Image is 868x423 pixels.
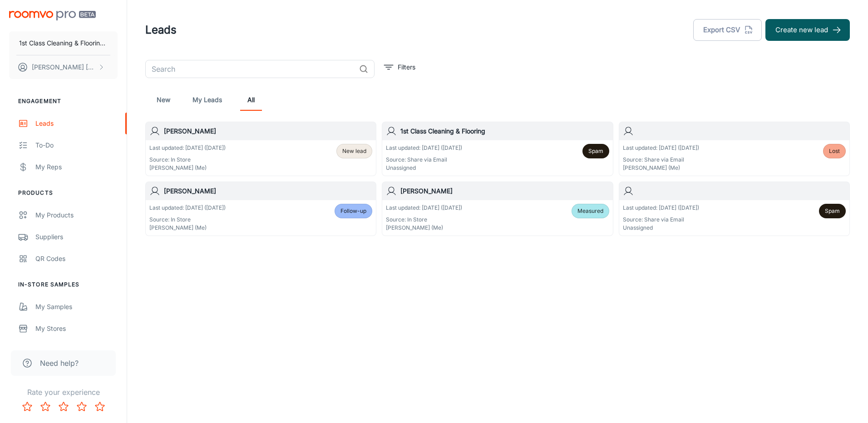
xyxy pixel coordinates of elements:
[149,144,226,152] p: Last updated: [DATE] ([DATE])
[149,224,226,232] p: [PERSON_NAME] (Me)
[145,60,355,78] input: Search
[398,62,415,72] p: Filters
[35,118,118,128] div: Leads
[240,89,262,111] a: All
[35,232,118,242] div: Suppliers
[623,144,699,152] p: Last updated: [DATE] ([DATE])
[164,186,372,196] h6: [PERSON_NAME]
[623,156,699,164] p: Source: Share via Email
[35,162,118,172] div: My Reps
[9,31,118,55] button: 1st Class Cleaning & Flooring Inc.
[693,19,762,41] button: Export CSV
[149,204,226,212] p: Last updated: [DATE] ([DATE])
[145,122,376,176] a: [PERSON_NAME]Last updated: [DATE] ([DATE])Source: In Store[PERSON_NAME] (Me)New lead
[149,164,226,172] p: [PERSON_NAME] (Me)
[382,60,418,74] button: filter
[19,38,108,48] p: 1st Class Cleaning & Flooring Inc.
[825,207,840,215] span: Spam
[32,62,96,72] p: [PERSON_NAME] [PERSON_NAME]
[35,210,118,220] div: My Products
[145,22,177,38] h1: Leads
[382,122,613,176] a: 1st Class Cleaning & FlooringLast updated: [DATE] ([DATE])Source: Share via EmailUnassignedSpam
[35,140,118,150] div: To-do
[35,254,118,264] div: QR Codes
[149,156,226,164] p: Source: In Store
[623,164,699,172] p: [PERSON_NAME] (Me)
[588,147,603,155] span: Spam
[623,224,699,232] p: Unassigned
[386,204,462,212] p: Last updated: [DATE] ([DATE])
[145,182,376,236] a: [PERSON_NAME]Last updated: [DATE] ([DATE])Source: In Store[PERSON_NAME] (Me)Follow-up
[342,147,366,155] span: New lead
[382,182,613,236] a: [PERSON_NAME]Last updated: [DATE] ([DATE])Source: In Store[PERSON_NAME] (Me)Measured
[386,224,462,232] p: [PERSON_NAME] (Me)
[386,144,462,152] p: Last updated: [DATE] ([DATE])
[829,147,840,155] span: Lost
[9,11,96,20] img: Roomvo PRO Beta
[192,89,222,111] a: My Leads
[400,186,609,196] h6: [PERSON_NAME]
[164,126,372,136] h6: [PERSON_NAME]
[9,55,118,79] button: [PERSON_NAME] [PERSON_NAME]
[340,207,366,215] span: Follow-up
[623,216,699,224] p: Source: Share via Email
[577,207,603,215] span: Measured
[623,204,699,212] p: Last updated: [DATE] ([DATE])
[386,164,462,172] p: Unassigned
[619,122,850,176] a: Last updated: [DATE] ([DATE])Source: Share via Email[PERSON_NAME] (Me)Lost
[619,182,850,236] a: Last updated: [DATE] ([DATE])Source: Share via EmailUnassignedSpam
[386,156,462,164] p: Source: Share via Email
[765,19,850,41] button: Create new lead
[153,89,174,111] a: New
[386,216,462,224] p: Source: In Store
[400,126,609,136] h6: 1st Class Cleaning & Flooring
[149,216,226,224] p: Source: In Store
